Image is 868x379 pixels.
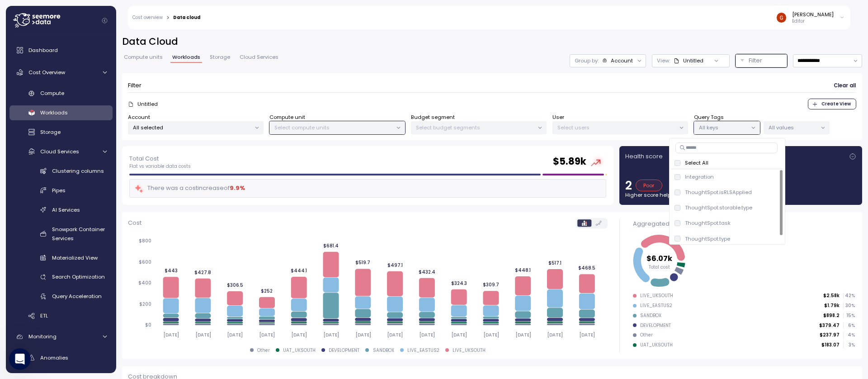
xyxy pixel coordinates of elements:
[172,55,200,60] span: Workloads
[138,280,151,286] tspan: $400
[18,64,163,80] p: Hi Gilad 👋
[792,11,834,18] div: [PERSON_NAME]
[657,57,670,64] p: View :
[411,114,455,122] label: Budget segment
[9,328,113,346] a: Monitoring
[226,282,243,288] tspan: $306.5
[156,14,172,31] div: Close
[137,100,158,108] p: Untitled
[9,289,113,304] a: Query Acceleration
[40,312,48,319] span: ETL
[139,301,151,307] tspan: $200
[451,332,467,338] tspan: [DATE]
[685,173,714,180] p: Integration
[19,114,151,123] div: Send us a message
[416,124,534,131] p: Select budget segments
[132,15,163,20] a: Cost overview
[166,15,170,21] div: >
[579,332,595,338] tspan: [DATE]
[139,259,151,265] tspan: $600
[9,125,113,140] a: Storage
[291,268,307,274] tspan: $444.1
[694,114,724,122] label: Query Tags
[578,265,595,271] tspan: $468.5
[575,57,599,64] p: Group by:
[261,288,273,294] tspan: $252
[129,163,191,170] p: Flat vs variable data costs
[128,114,150,122] label: Account
[28,47,58,54] span: Dashboard
[9,163,113,178] a: Clustering columns
[821,99,851,109] span: Create View
[28,333,57,340] span: Monitoring
[792,18,834,24] p: Editor
[9,222,113,246] a: Snowpark Container Services
[823,293,840,299] p: $2.58k
[122,35,862,48] h2: Data Cloud
[736,54,787,67] button: Filter
[685,235,730,242] p: ThoughtSpot.type
[749,56,762,65] p: Filter
[355,260,370,265] tspan: $519.7
[844,313,854,319] p: 15 %
[821,342,840,348] p: $183.07
[833,79,856,92] button: Clear all
[9,250,113,265] a: Materialized View
[9,350,113,365] a: Anomalies
[640,322,671,329] div: DEVELOPMENT
[9,348,31,370] iframe: Intercom live chat
[646,253,672,263] tspan: $6.07k
[52,167,104,175] span: Clustering columns
[453,347,486,354] div: LIVE_UKSOUTH
[257,347,270,354] div: Other
[9,270,113,284] a: Search Optimization
[548,260,561,266] tspan: $517.1
[640,293,673,299] div: LIVE_UKSOUTH
[9,41,113,59] a: Dashboard
[844,293,854,299] p: 42 %
[28,69,65,76] span: Cost Overview
[515,267,531,273] tspan: $448.1
[820,332,840,338] p: $237.97
[769,124,817,131] p: All values
[834,80,856,92] span: Clear all
[355,332,371,338] tspan: [DATE]
[553,155,586,168] h2: $ 5.89k
[52,206,80,213] span: AI Services
[373,347,394,354] div: SANDBOX
[139,238,151,244] tspan: $800
[210,55,230,60] span: Storage
[557,124,675,131] p: Select users
[9,202,113,217] a: AI Services
[636,180,662,191] div: Poor
[128,218,142,227] p: Cost
[685,219,731,227] p: ThoughtSpot.task
[844,322,854,329] p: 6 %
[640,303,672,309] div: LIVE_EASTUS2
[515,332,531,338] tspan: [DATE]
[52,187,66,194] span: Pipes
[483,282,499,288] tspan: $309.7
[240,55,278,60] span: Cloud Services
[625,180,632,191] p: 2
[274,124,392,131] p: Select compute units
[9,308,113,323] a: ETL
[9,183,113,198] a: Pipes
[291,332,307,338] tspan: [DATE]
[230,184,245,193] div: 9.9 %
[40,128,61,136] span: Storage
[777,13,786,22] img: ACg8ocLKaYDviUPah3rtxH5UwjjY72o64jHvwHWrTca229PuxngaKQ=s96-c
[685,189,752,196] p: ThoughtSpot.isRLSApplied
[323,332,339,338] tspan: [DATE]
[133,124,251,131] p: All selected
[195,332,211,338] tspan: [DATE]
[419,269,435,275] tspan: $432.4
[625,152,663,161] p: Health score
[52,226,105,242] span: Snowpark Container Services
[129,154,191,163] p: Total Cost
[407,347,439,354] div: LIVE_EASTUS2
[640,313,661,319] div: SANDBOX
[483,332,499,338] tspan: [DATE]
[699,124,747,131] p: All keys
